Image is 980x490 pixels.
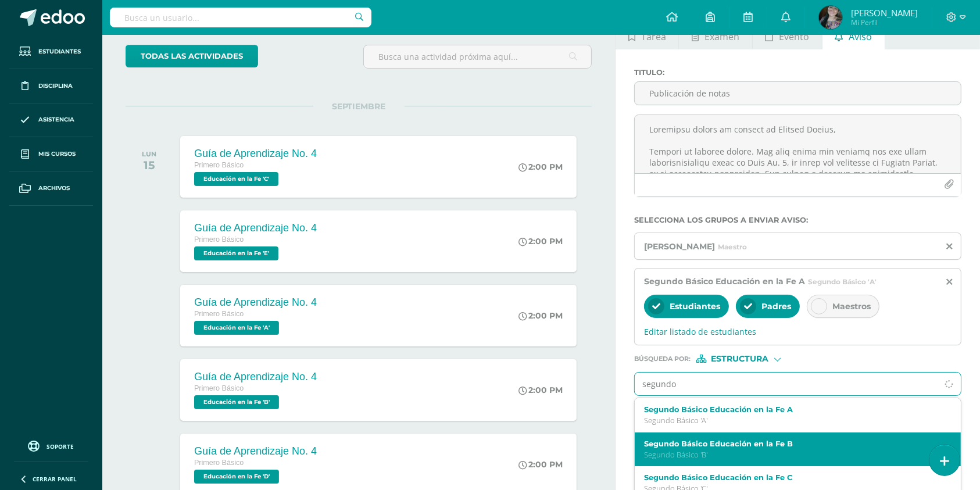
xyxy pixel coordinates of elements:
[194,161,244,169] span: Primero Básico
[194,470,279,484] span: Educación en la Fe 'D'
[635,115,961,173] textarea: Loremipsu dolors am consect ad Elitsed Doeius, Tempori ut laboree dolore. Mag aliq enima min veni...
[679,22,752,49] a: Examen
[849,23,872,51] span: Aviso
[38,184,70,193] span: Archivos
[851,7,918,19] span: [PERSON_NAME]
[644,473,938,482] label: Segundo Básico Educación en la Fe C
[644,450,938,460] p: Segundo Básico 'B'
[822,22,885,49] a: Aviso
[518,310,563,321] div: 2:00 PM
[194,445,317,457] div: Guía de Aprendizaje No. 4
[808,277,877,286] span: Segundo Básico 'A'
[616,22,678,49] a: Tarea
[110,8,371,27] input: Busca un usuario...
[142,158,156,172] div: 15
[194,371,317,383] div: Guía de Aprendizaje No. 4
[194,459,244,467] span: Primero Básico
[47,442,74,450] span: Soporte
[832,301,871,312] span: Maestros
[696,355,784,363] div: [object Object]
[634,216,961,224] label: Selecciona los grupos a enviar aviso :
[753,22,822,49] a: Evento
[779,23,809,51] span: Evento
[364,45,591,68] input: Busca una actividad próxima aquí...
[38,149,76,159] span: Mis cursos
[194,321,279,335] span: Educación en la Fe 'A'
[9,35,93,69] a: Estudiantes
[9,103,93,138] a: Asistencia
[126,45,258,67] a: todas las Actividades
[33,475,77,483] span: Cerrar panel
[194,222,317,234] div: Guía de Aprendizaje No. 4
[851,17,918,27] span: Mi Perfil
[761,301,791,312] span: Padres
[518,162,563,172] div: 2:00 PM
[194,310,244,318] span: Primero Básico
[194,246,278,260] span: Educación en la Fe 'E'
[644,439,938,448] label: Segundo Básico Educación en la Fe B
[718,242,747,251] span: Maestro
[634,356,691,362] span: Búsqueda por :
[194,172,278,186] span: Educación en la Fe 'C'
[518,459,563,470] div: 2:00 PM
[38,115,74,124] span: Asistencia
[635,373,938,395] input: Ej. Primero primaria
[142,150,156,158] div: LUN
[194,395,279,409] span: Educación en la Fe 'B'
[634,68,961,77] label: Titulo :
[194,296,317,309] div: Guía de Aprendizaje No. 4
[518,385,563,395] div: 2:00 PM
[644,241,715,252] span: [PERSON_NAME]
[9,69,93,103] a: Disciplina
[38,47,81,56] span: Estudiantes
[313,101,405,112] span: SEPTIEMBRE
[194,235,244,244] span: Primero Básico
[644,416,938,425] p: Segundo Básico 'A'
[14,438,88,453] a: Soporte
[194,384,244,392] span: Primero Básico
[819,6,842,29] img: b5ba50f65ad5dabcfd4408fb91298ba6.png
[38,81,73,91] span: Disciplina
[670,301,720,312] span: Estudiantes
[9,137,93,171] a: Mis cursos
[644,326,952,337] span: Editar listado de estudiantes
[644,276,805,287] span: Segundo Básico Educación en la Fe A
[641,23,666,51] span: Tarea
[9,171,93,206] a: Archivos
[194,148,317,160] div: Guía de Aprendizaje No. 4
[704,23,739,51] span: Examen
[711,356,769,362] span: Estructura
[518,236,563,246] div: 2:00 PM
[644,405,938,414] label: Segundo Básico Educación en la Fe A
[635,82,961,105] input: Titulo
